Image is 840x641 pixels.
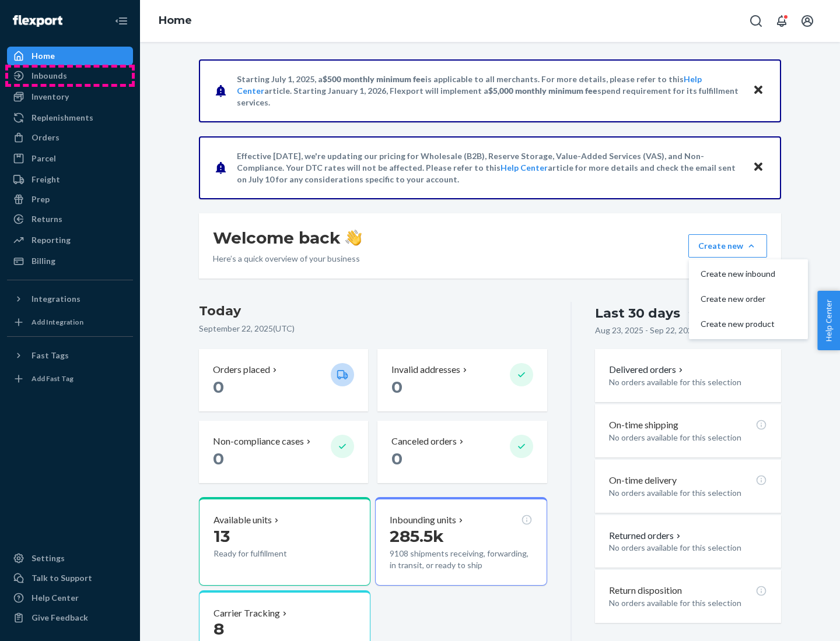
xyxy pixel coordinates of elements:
[751,82,766,99] button: Close
[609,584,682,597] p: Return disposition
[7,128,133,147] a: Orders
[391,363,460,376] p: Invalid addresses
[691,287,806,312] button: Create new order
[159,14,192,27] a: Home
[213,526,230,546] span: 13
[32,317,83,327] div: Add Integration
[817,291,840,350] button: Help Center
[7,589,133,607] a: Help Center
[701,270,775,278] span: Create new inbound
[7,87,133,106] a: Inventory
[199,349,368,411] button: Orders placed 0
[7,149,133,168] a: Parcel
[7,252,133,270] a: Billing
[237,73,741,108] p: Starting July 1, 2025, a is applicable to all merchants. For more details, please refer to this a...
[323,74,425,84] span: $500 monthly minimum fee
[7,549,133,568] a: Settings
[32,592,79,604] div: Help Center
[237,150,741,185] p: Effective [DATE], we're updating our pricing for Wholesale (B2B), Reserve Storage, Value-Added Se...
[7,170,133,189] a: Freight
[32,193,50,205] div: Prep
[213,548,321,559] p: Ready for fulfillment
[213,253,362,265] p: Here’s a quick overview of your business
[744,9,768,33] button: Open Search Box
[213,449,224,469] span: 0
[7,47,133,65] a: Home
[501,163,548,172] a: Help Center
[7,210,133,228] a: Returns
[32,112,93,124] div: Replenishments
[375,497,547,586] button: Inbounding units285.5k9108 shipments receiving, forwarding, in transit, or ready to ship
[32,50,55,62] div: Home
[199,497,370,586] button: Available units13Ready for fulfillment
[391,435,457,448] p: Canceled orders
[345,230,362,246] img: hand-wave emoji
[488,86,597,96] span: $5,000 monthly minimum fee
[213,377,224,397] span: 0
[199,421,368,483] button: Non-compliance cases 0
[796,9,819,33] button: Open account menu
[13,15,62,27] img: Flexport logo
[7,66,133,85] a: Inbounds
[7,313,133,332] a: Add Integration
[7,190,133,209] a: Prep
[688,234,767,258] button: Create newCreate new inboundCreate new orderCreate new product
[7,608,133,627] button: Give Feedback
[391,449,402,469] span: 0
[110,9,133,33] button: Close Navigation
[32,91,69,103] div: Inventory
[390,548,532,571] p: 9108 shipments receiving, forwarding, in transit, or ready to ship
[691,312,806,337] button: Create new product
[609,542,767,554] p: No orders available for this selection
[7,569,133,587] a: Talk to Support
[377,349,547,411] button: Invalid addresses 0
[609,474,677,487] p: On-time delivery
[32,70,67,82] div: Inbounds
[7,108,133,127] a: Replenishments
[701,320,775,328] span: Create new product
[691,262,806,287] button: Create new inbound
[7,369,133,388] a: Add Fast Tag
[609,418,678,432] p: On-time shipping
[32,552,65,564] div: Settings
[609,376,767,388] p: No orders available for this selection
[213,227,362,248] h1: Welcome back
[32,174,60,185] div: Freight
[609,597,767,609] p: No orders available for this selection
[7,231,133,249] a: Reporting
[609,363,685,376] button: Delivered orders
[199,323,547,334] p: September 22, 2025 ( UTC )
[32,255,55,267] div: Billing
[213,363,270,376] p: Orders placed
[32,293,80,305] div: Integrations
[199,302,547,320] h3: Today
[32,132,60,143] div: Orders
[213,513,272,527] p: Available units
[32,572,92,584] div: Talk to Support
[32,612,88,624] div: Give Feedback
[595,304,680,322] div: Last 30 days
[770,9,793,33] button: Open notifications
[7,346,133,365] button: Fast Tags
[32,213,62,225] div: Returns
[32,350,69,361] div: Fast Tags
[595,325,719,336] p: Aug 23, 2025 - Sep 22, 2025 ( UTC )
[32,234,71,246] div: Reporting
[609,432,767,443] p: No orders available for this selection
[32,374,73,383] div: Add Fast Tag
[213,435,304,448] p: Non-compliance cases
[390,526,444,546] span: 285.5k
[701,295,775,303] span: Create new order
[32,153,56,164] div: Parcel
[751,159,766,176] button: Close
[213,607,280,620] p: Carrier Tracking
[7,290,133,308] button: Integrations
[609,487,767,499] p: No orders available for this selection
[213,619,224,639] span: 8
[149,4,201,38] ol: breadcrumbs
[609,529,683,543] button: Returned orders
[377,421,547,483] button: Canceled orders 0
